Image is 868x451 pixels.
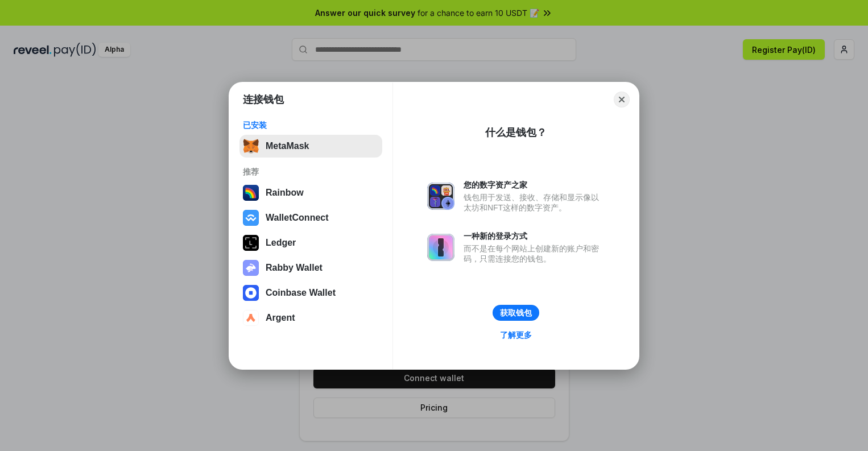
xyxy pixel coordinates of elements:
div: 已安装 [243,120,379,130]
img: svg+xml,%3Csvg%20xmlns%3D%22http%3A%2F%2Fwww.w3.org%2F2000%2Fsvg%22%20width%3D%2228%22%20height%3... [243,235,259,251]
div: 您的数字资产之家 [464,180,605,190]
div: 推荐 [243,167,379,177]
button: Rainbow [239,181,382,204]
div: 什么是钱包？ [485,126,547,139]
img: svg+xml,%3Csvg%20width%3D%2228%22%20height%3D%2228%22%20viewBox%3D%220%200%2028%2028%22%20fill%3D... [243,210,259,226]
div: 而不是在每个网站上创建新的账户和密码，只需连接您的钱包。 [464,243,605,264]
div: 获取钱包 [500,308,532,318]
h1: 连接钱包 [243,93,284,106]
div: 钱包用于发送、接收、存储和显示像以太坊和NFT这样的数字资产。 [464,192,605,213]
img: svg+xml,%3Csvg%20fill%3D%22none%22%20height%3D%2233%22%20viewBox%3D%220%200%2035%2033%22%20width%... [243,138,259,154]
div: 了解更多 [500,330,532,340]
button: WalletConnect [239,206,382,229]
button: Ledger [239,231,382,254]
a: 了解更多 [493,328,539,342]
button: Argent [239,307,382,329]
button: Coinbase Wallet [239,282,382,304]
div: WalletConnect [266,213,329,223]
div: Rabby Wallet [266,263,323,273]
img: svg+xml,%3Csvg%20width%3D%22120%22%20height%3D%22120%22%20viewBox%3D%220%200%20120%20120%22%20fil... [243,185,259,201]
button: 获取钱包 [493,305,539,321]
button: Rabby Wallet [239,256,382,279]
div: Rainbow [266,188,304,198]
div: 一种新的登录方式 [464,231,605,241]
div: Coinbase Wallet [266,288,336,298]
div: Ledger [266,238,296,248]
button: Close [614,92,630,107]
img: svg+xml,%3Csvg%20xmlns%3D%22http%3A%2F%2Fwww.w3.org%2F2000%2Fsvg%22%20fill%3D%22none%22%20viewBox... [243,260,259,276]
div: Argent [266,313,295,323]
img: svg+xml,%3Csvg%20xmlns%3D%22http%3A%2F%2Fwww.w3.org%2F2000%2Fsvg%22%20fill%3D%22none%22%20viewBox... [427,234,454,261]
button: MetaMask [239,135,382,158]
div: MetaMask [266,141,309,151]
img: svg+xml,%3Csvg%20width%3D%2228%22%20height%3D%2228%22%20viewBox%3D%220%200%2028%2028%22%20fill%3D... [243,310,259,326]
img: svg+xml,%3Csvg%20xmlns%3D%22http%3A%2F%2Fwww.w3.org%2F2000%2Fsvg%22%20fill%3D%22none%22%20viewBox... [427,183,454,210]
img: svg+xml,%3Csvg%20width%3D%2228%22%20height%3D%2228%22%20viewBox%3D%220%200%2028%2028%22%20fill%3D... [243,285,259,301]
